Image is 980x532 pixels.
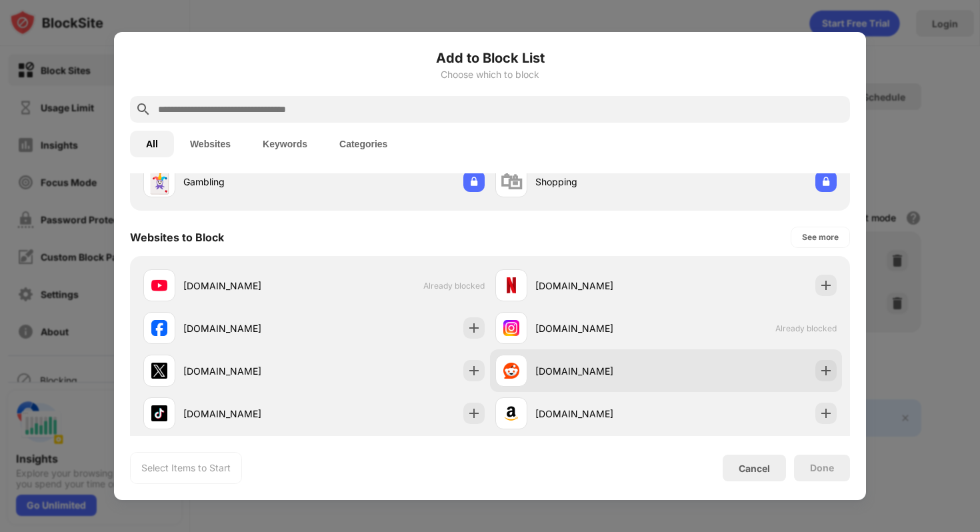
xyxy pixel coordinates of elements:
[130,69,850,80] div: Choose which to block
[503,405,519,421] img: favicons
[535,364,666,378] div: [DOMAIN_NAME]
[151,405,167,421] img: favicons
[423,281,485,291] span: Already blocked
[174,131,247,157] button: Websites
[535,407,666,421] div: [DOMAIN_NAME]
[247,131,323,157] button: Keywords
[145,168,173,195] div: 🃏
[183,407,314,421] div: [DOMAIN_NAME]
[500,168,523,195] div: 🛍
[183,321,314,335] div: [DOMAIN_NAME]
[535,279,666,293] div: [DOMAIN_NAME]
[151,363,167,379] img: favicons
[535,321,666,335] div: [DOMAIN_NAME]
[183,364,314,378] div: [DOMAIN_NAME]
[503,277,519,293] img: favicons
[130,131,174,157] button: All
[739,463,770,474] div: Cancel
[503,320,519,336] img: favicons
[775,323,837,333] span: Already blocked
[503,363,519,379] img: favicons
[535,175,666,189] div: Shopping
[141,461,231,475] div: Select Items to Start
[183,175,314,189] div: Gambling
[810,463,834,473] div: Done
[130,48,850,68] h6: Add to Block List
[323,131,403,157] button: Categories
[130,231,224,244] div: Websites to Block
[151,277,167,293] img: favicons
[802,231,839,244] div: See more
[183,279,314,293] div: [DOMAIN_NAME]
[151,320,167,336] img: favicons
[135,101,151,117] img: search.svg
